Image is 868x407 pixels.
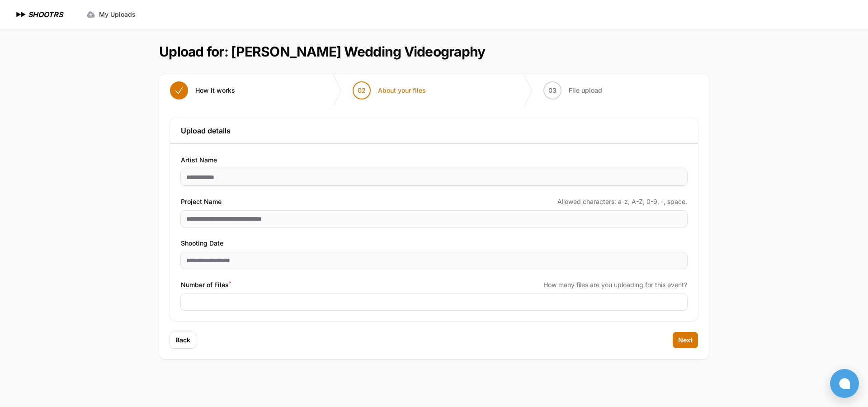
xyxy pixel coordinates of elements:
span: 02 [358,86,366,95]
h1: Upload for: [PERSON_NAME] Wedding Videography [159,43,485,60]
h1: SHOOTRS [28,9,63,20]
button: How it works [159,74,246,107]
span: 03 [548,86,557,95]
span: Shooting Date [181,238,223,249]
img: SHOOTRS [14,9,28,20]
span: Number of Files [181,279,231,290]
h3: Upload details [181,125,687,136]
a: SHOOTRS SHOOTRS [14,9,63,20]
span: Project Name [181,196,222,207]
button: 03 File upload [533,74,613,107]
button: 02 About your files [342,74,437,107]
span: File upload [569,86,602,95]
span: Allowed characters: a-z, A-Z, 0-9, -, space. [557,197,687,206]
span: Next [678,336,693,345]
a: My Uploads [81,6,141,23]
button: Back [170,332,196,348]
span: Artist Name [181,155,217,166]
span: My Uploads [99,10,136,19]
span: About your files [378,86,426,95]
span: Back [175,336,190,345]
button: Open chat window [830,369,859,398]
span: How many files are you uploading for this event? [543,280,687,289]
button: Next [673,332,698,348]
span: How it works [195,86,235,95]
